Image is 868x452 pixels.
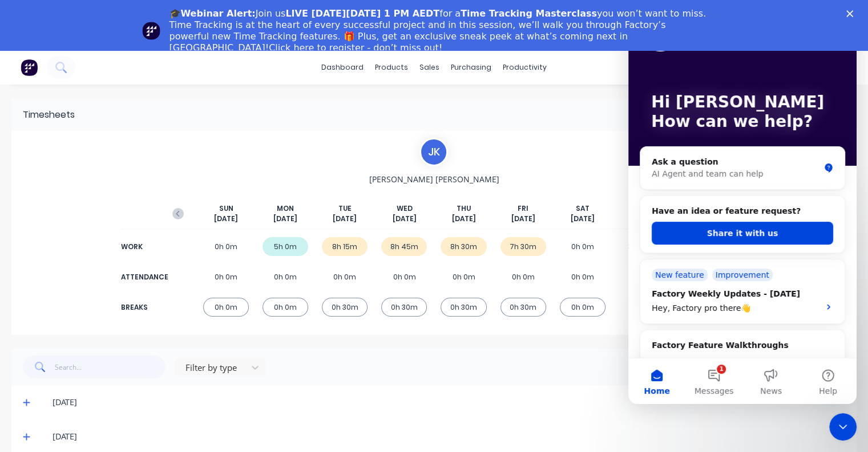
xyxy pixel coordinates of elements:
span: SAT [576,203,590,214]
div: 0h 0m [263,267,308,286]
div: 7h 30m [500,237,546,256]
span: MON [277,203,294,214]
div: 0h 0m [322,267,368,286]
div: 0h 0m [381,267,427,286]
span: [DATE] [511,214,535,224]
div: 0h 30m [381,298,427,317]
span: [DATE] [333,214,357,224]
span: [DATE] [214,214,238,224]
div: purchasing [445,59,497,76]
div: 0h 0m [619,267,665,286]
div: 0h 0m [203,298,249,317]
div: 0h 0m [203,237,249,256]
input: Search... [55,355,166,378]
iframe: Intercom live chat [628,11,857,404]
div: 8h 15m [322,237,368,256]
div: 0h 0m [500,267,546,286]
span: FRI [518,203,528,214]
div: ATTENDANCE [121,272,167,282]
div: Join us for a you won’t want to miss. Time Tracking is at the heart of every successful project a... [169,8,708,54]
div: 5h 0m [263,237,308,256]
div: 0h 30m [322,298,368,317]
div: 0h 0m [203,267,249,286]
span: [DATE] [392,214,416,224]
span: TUE [338,203,352,214]
div: 0h 0m [441,267,486,286]
div: 0h 0m [560,298,605,317]
span: THU [457,203,471,214]
div: 38h 0m [619,237,665,256]
iframe: Intercom live chat [829,413,857,441]
span: [DATE] [452,214,476,224]
span: [PERSON_NAME] [PERSON_NAME] [369,173,499,185]
div: productivity [497,59,552,76]
div: J K [419,138,448,166]
div: 2h 0m [619,298,665,317]
div: [DATE] [53,396,845,409]
b: Time Tracking Masterclass [461,8,597,19]
div: [DATE] [53,430,845,443]
div: sales [414,59,445,76]
div: 8h 45m [381,237,427,256]
b: LIVE [DATE][DATE] 1 PM AEDT [285,8,439,19]
a: Click here to register - don’t miss out! [269,42,442,53]
div: BREAKS [121,302,167,313]
img: Profile image for Team [142,22,160,40]
div: 0h 30m [441,298,486,317]
span: [DATE] [273,214,297,224]
div: 0h 0m [560,267,605,286]
img: Factory [21,59,38,76]
div: Timesheets [23,108,75,122]
span: SUN [219,203,233,214]
b: 🎓Webinar Alert: [169,8,256,19]
div: Close [846,10,858,17]
div: WORK [121,242,167,252]
div: 0h 0m [263,298,308,317]
a: dashboard [316,59,369,76]
span: [DATE] [571,214,595,224]
span: WED [396,203,412,214]
div: 0h 0m [560,237,605,256]
div: 8h 30m [441,237,486,256]
div: products [369,59,414,76]
div: 0h 30m [500,298,546,317]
